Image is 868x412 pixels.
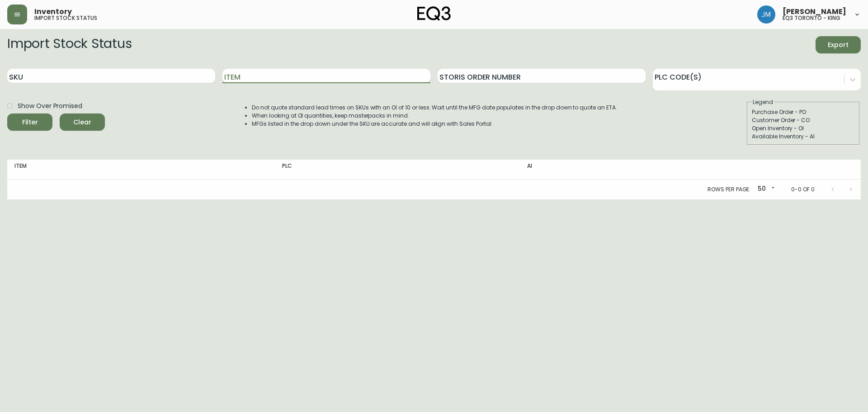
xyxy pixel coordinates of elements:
h5: eq3 toronto - king [783,15,840,21]
h2: Import Stock Status [7,36,132,53]
span: Inventory [34,8,72,15]
li: When looking at OI quantities, keep masterpacks in mind. [252,112,617,120]
img: b88646003a19a9f750de19192e969c24 [757,5,775,24]
div: Open Inventory - OI [752,124,855,133]
div: Available Inventory - AI [752,133,855,141]
img: logo [417,6,451,21]
div: Purchase Order - PO [752,108,855,116]
legend: Legend [752,98,774,106]
span: [PERSON_NAME] [783,8,846,15]
span: Clear [67,117,98,128]
button: Filter [7,114,52,131]
span: Export [823,39,854,51]
th: AI [520,160,715,180]
div: Customer Order - CO [752,116,855,124]
p: Rows per page: [708,185,750,194]
span: Show Over Promised [18,101,82,111]
div: Filter [22,117,38,128]
th: Item [7,160,275,180]
button: Export [816,36,861,53]
li: Do not quote standard lead times on SKUs with an OI of 10 or less. Wait until the MFG date popula... [252,104,617,112]
h5: import stock status [34,15,97,21]
li: MFGs listed in the drop down under the SKU are accurate and will align with Sales Portal. [252,120,617,128]
button: Clear [60,114,105,131]
p: 0-0 of 0 [791,185,815,194]
div: 50 [754,182,777,197]
th: PLC [275,160,520,180]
